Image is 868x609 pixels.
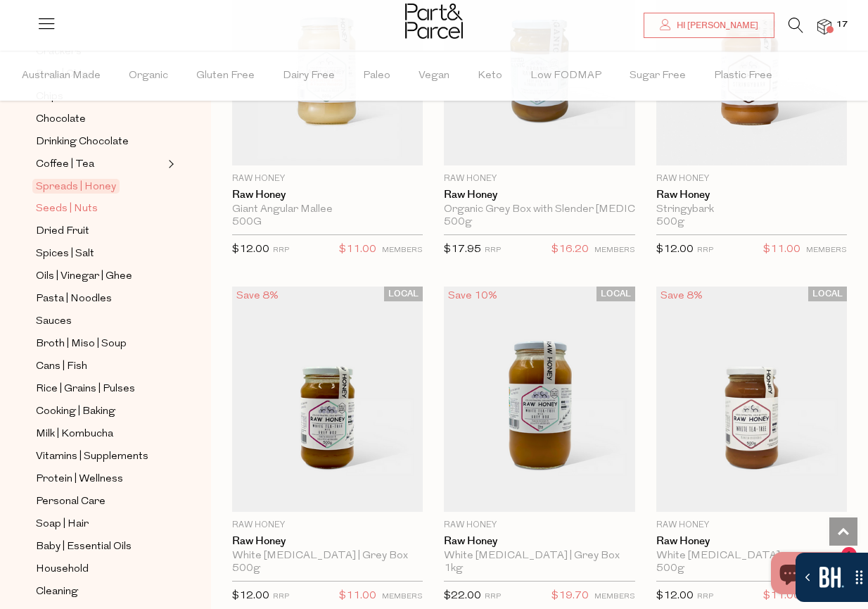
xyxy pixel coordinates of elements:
a: Rice | Grains | Pulses [36,380,164,398]
span: Rice | Grains | Pulses [36,381,135,398]
a: Sauces [36,313,164,330]
span: Vegan [419,51,449,101]
span: Cleaning [36,584,78,601]
span: 500g [232,563,260,575]
a: Raw Honey [656,189,847,201]
small: MEMBERS [806,246,847,254]
a: Cooking | Baking [36,403,164,420]
div: White [MEDICAL_DATA] | Grey Box [444,550,634,563]
span: Dried Fruit [36,223,89,240]
span: Coffee | Tea [36,156,94,173]
span: LOCAL [596,287,635,301]
span: Gluten Free [196,51,255,101]
a: Hi [PERSON_NAME] [644,13,774,38]
span: Cooking | Baking [36,403,115,420]
p: Raw Honey [444,172,634,185]
div: Save 8% [232,287,283,306]
span: Drinking Chocolate [36,134,129,151]
a: Chocolate [36,111,164,128]
span: Chocolate [36,111,86,128]
a: Raw Honey [444,189,634,201]
a: 17 [817,19,831,34]
span: Plastic Free [714,51,772,101]
span: Cans | Fish [36,358,87,375]
span: Keto [478,51,502,101]
a: Raw Honey [232,189,423,201]
span: Dairy Free [283,51,335,101]
div: Organic Grey Box with Slender [MEDICAL_DATA] [444,203,634,216]
a: Raw Honey [656,535,847,548]
img: Raw Honey [444,287,634,512]
span: Vitamins | Supplements [36,448,148,465]
span: LOCAL [808,287,847,301]
span: Soap | Hair [36,516,89,533]
span: Paleo [363,51,390,101]
span: $22.00 [444,591,481,601]
a: Personal Care [36,493,164,510]
span: 1kg [444,563,463,575]
div: Save 8% [656,287,707,306]
div: Stringybark [656,203,847,216]
small: RRP [697,246,713,254]
span: Low FODMAP [530,51,601,101]
span: $12.00 [232,591,269,601]
span: Oils | Vinegar | Ghee [36,268,132,285]
span: Australian Made [22,51,101,101]
span: 500g [656,563,684,575]
img: Raw Honey [232,287,423,512]
a: Coffee | Tea [36,156,164,173]
p: Raw Honey [656,172,847,185]
span: Sugar Free [630,51,686,101]
a: Raw Honey [444,535,634,548]
a: Cleaning [36,583,164,601]
span: $16.20 [551,241,589,259]
div: White [MEDICAL_DATA] | Grey Box [232,550,423,563]
small: MEMBERS [594,593,635,601]
span: $11.00 [339,587,376,605]
small: RRP [485,593,501,601]
img: Part&Parcel [405,4,463,39]
a: Drinking Chocolate [36,133,164,151]
p: Raw Honey [232,172,423,185]
span: Pasta | Noodles [36,291,112,308]
a: Baby | Essential Oils [36,538,164,555]
a: Cans | Fish [36,358,164,375]
small: MEMBERS [594,246,635,254]
span: Protein | Wellness [36,471,123,488]
span: 500g [444,216,472,229]
a: Dried Fruit [36,222,164,240]
span: Personal Care [36,494,106,510]
a: Raw Honey [232,535,423,548]
span: $17.95 [444,244,481,255]
div: White [MEDICAL_DATA] [656,550,847,563]
span: LOCAL [384,287,423,301]
a: Soap | Hair [36,515,164,533]
span: Broth | Miso | Soup [36,336,127,353]
span: $11.00 [763,241,800,259]
span: $11.00 [339,241,376,259]
p: Raw Honey [232,519,423,532]
span: $12.00 [232,244,269,255]
a: Spices | Salt [36,245,164,263]
p: Raw Honey [444,519,634,532]
span: Baby | Essential Oils [36,539,132,555]
small: MEMBERS [382,246,423,254]
div: Save 10% [444,287,502,306]
small: RRP [485,246,501,254]
inbox-online-store-chat: Shopify online store chat [767,552,857,598]
p: Raw Honey [656,519,847,532]
small: RRP [273,246,289,254]
span: Household [36,561,89,578]
a: Vitamins | Supplements [36,448,164,465]
span: 500g [656,216,684,229]
a: Oils | Vinegar | Ghee [36,268,164,285]
span: $11.00 [763,587,800,605]
span: 17 [833,18,851,31]
span: Hi [PERSON_NAME] [673,20,758,32]
a: Broth | Miso | Soup [36,335,164,353]
a: Seeds | Nuts [36,200,164,218]
small: RRP [697,593,713,601]
small: RRP [273,593,289,601]
span: Spreads | Honey [32,179,120,194]
a: Household [36,560,164,578]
